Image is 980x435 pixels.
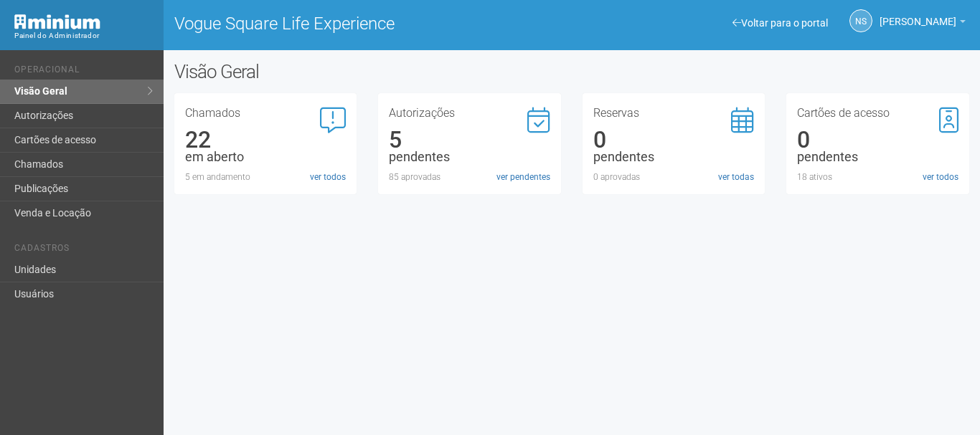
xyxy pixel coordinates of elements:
[593,171,755,183] div: 0 aprovadas
[185,171,347,183] div: 5 em andamento
[174,61,493,82] h2: Visão Geral
[593,133,755,146] div: 0
[718,171,754,183] a: ver todas
[185,107,347,119] h3: Chamados
[849,9,872,32] a: NS
[14,64,153,80] li: Operacional
[389,171,550,183] div: 85 aprovadas
[880,2,956,27] span: Nicolle Silva
[389,107,550,119] h3: Autorizações
[797,133,958,146] div: 0
[880,18,966,29] a: [PERSON_NAME]
[389,150,550,163] div: pendentes
[797,107,958,119] h3: Cartões de acesso
[310,171,346,183] a: ver todos
[14,243,153,258] li: Cadastros
[185,133,347,146] div: 22
[923,171,958,183] a: ver todos
[593,150,755,163] div: pendentes
[797,150,958,163] div: pendentes
[174,14,561,33] h1: Vogue Square Life Experience
[496,171,550,183] a: ver pendentes
[14,29,153,42] div: Painel do Administrador
[185,150,347,163] div: em aberto
[732,17,828,29] a: Voltar para o portal
[389,133,550,146] div: 5
[797,171,958,183] div: 18 ativos
[593,107,755,119] h3: Reservas
[14,14,100,29] img: Minium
